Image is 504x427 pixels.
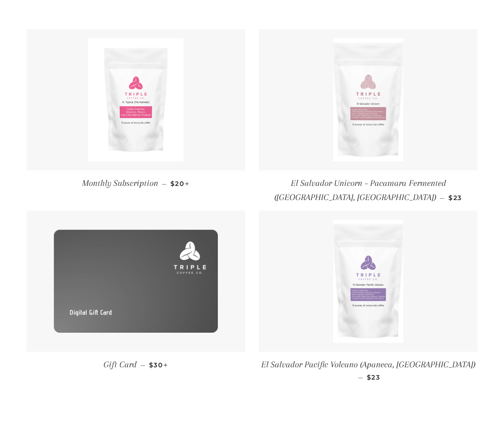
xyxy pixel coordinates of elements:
[88,38,184,161] img: Monthly Subscription
[448,194,462,202] span: $23
[26,352,245,378] a: Gift Card — $30
[162,180,167,188] span: —
[170,180,190,188] span: $20
[259,352,478,389] a: El Salvador Pacific Volcano (Apaneca, [GEOGRAPHIC_DATA]) — $23
[259,170,478,211] a: El Salvador Unicorn – Pacamara Fermented ([GEOGRAPHIC_DATA], [GEOGRAPHIC_DATA]) — $23
[26,170,245,196] a: Monthly Subscription — $20
[54,230,218,333] img: Gift Card-Gift Card-Triple Coffee Co.
[274,178,446,202] span: El Salvador Unicorn – Pacamara Fermented ([GEOGRAPHIC_DATA], [GEOGRAPHIC_DATA])
[367,373,380,381] span: $23
[149,361,168,369] span: $30
[259,29,478,170] a: El Salvador Unicorn – Pacamara Fermented (Chalatenango, El Salvador)
[261,360,475,370] span: El Salvador Pacific Volcano (Apaneca, [GEOGRAPHIC_DATA])
[358,373,363,381] span: —
[333,38,403,161] img: El Salvador Unicorn – Pacamara Fermented (Chalatenango, El Salvador)
[259,211,478,352] a: El Salvador Pacific Volcano (Apaneca, El Salvador)
[440,194,445,202] span: —
[140,361,145,369] span: —
[82,178,158,188] span: Monthly Subscription
[26,29,245,170] a: Monthly Subscription
[333,220,403,343] img: El Salvador Pacific Volcano (Apaneca, El Salvador)
[26,211,245,352] a: Gift Card-Gift Card-Triple Coffee Co.
[103,360,137,370] span: Gift Card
